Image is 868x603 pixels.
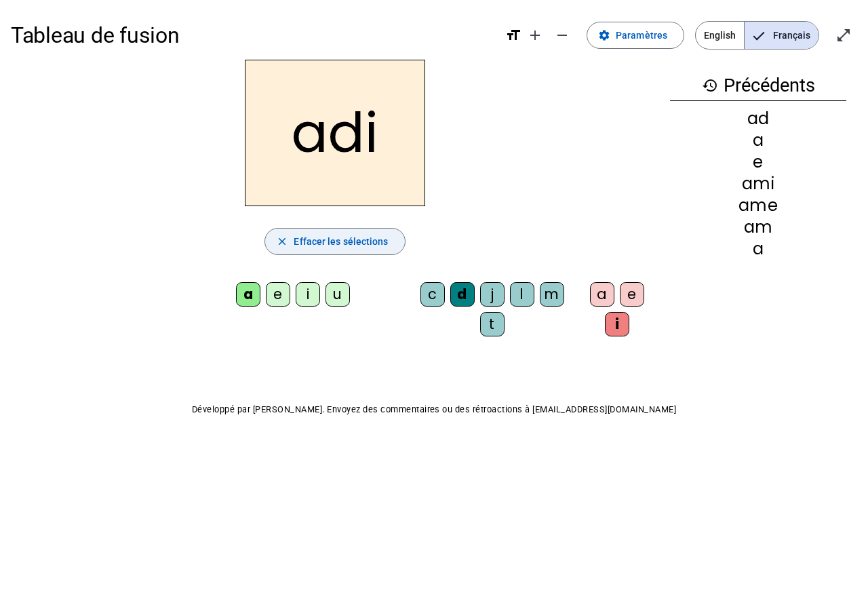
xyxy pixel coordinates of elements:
[236,282,260,307] div: a
[670,111,846,127] div: ad
[670,241,846,257] div: a
[670,197,846,214] div: ame
[540,282,564,307] div: m
[245,60,425,206] h2: adi
[527,27,543,43] mat-icon: add
[587,22,684,49] button: Paramètres
[696,22,744,49] span: English
[510,282,534,307] div: l
[616,27,667,43] span: Paramètres
[549,22,576,49] button: Diminuer la taille de la police
[11,402,857,418] p: Développé par [PERSON_NAME]. Envoyez des commentaires ou des rétroactions à [EMAIL_ADDRESS][DOMAI...
[264,228,405,255] button: Effacer les sélections
[554,27,570,43] mat-icon: remove
[670,176,846,192] div: ami
[835,27,852,43] mat-icon: open_in_full
[590,282,614,307] div: a
[521,22,549,49] button: Augmenter la taille de la police
[670,132,846,149] div: a
[670,71,846,101] h3: Précédents
[325,282,350,307] div: u
[276,235,288,248] mat-icon: close
[605,312,629,336] div: i
[480,282,505,307] div: j
[505,27,521,43] mat-icon: format_size
[11,14,494,57] h1: Tableau de fusion
[480,312,505,336] div: t
[296,282,320,307] div: i
[620,282,644,307] div: e
[695,21,819,50] mat-button-toggle-group: Language selection
[670,154,846,170] div: e
[670,219,846,235] div: am
[266,282,290,307] div: e
[702,77,718,94] mat-icon: history
[420,282,445,307] div: c
[598,29,610,41] mat-icon: settings
[294,233,388,250] span: Effacer les sélections
[450,282,475,307] div: d
[745,22,818,49] span: Français
[830,22,857,49] button: Entrer en plein écran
